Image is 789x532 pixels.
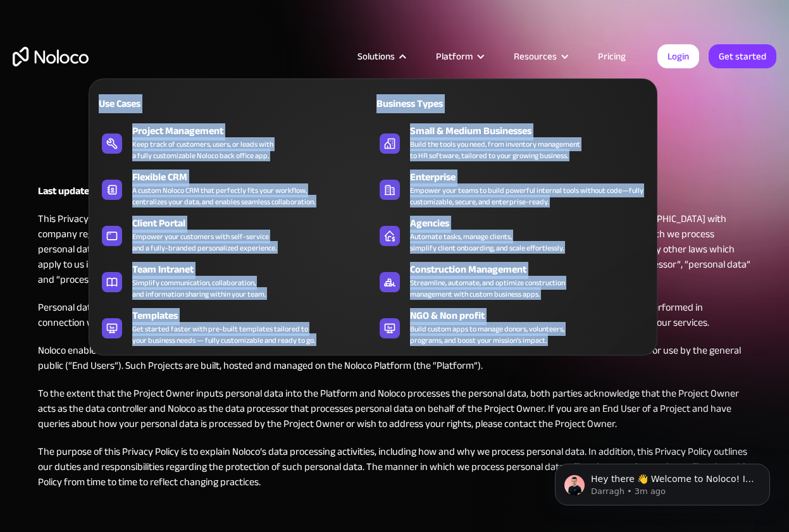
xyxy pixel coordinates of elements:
div: Resources [514,48,557,65]
div: Solutions [357,48,395,65]
a: Small & Medium BusinessesBuild the tools you need, from inventory managementto HR software, tailo... [373,121,650,164]
a: Pricing [582,48,642,65]
div: Use Cases [96,96,229,111]
div: Small & Medium Businesses [410,123,656,139]
p: [DATE] [38,183,751,199]
div: Construction Management [410,262,656,277]
div: Client Portal [132,216,378,231]
div: Flexible CRM [132,170,378,185]
nav: Solutions [89,61,657,356]
p: Noloco enables users (the “User” or “Project Owner”) to build web applications and websites (coll... [38,343,751,373]
p: Personal data generally means information that can be used to individually identify a person, and... [38,300,751,330]
a: Project ManagementKeep track of customers, users, or leads witha fully customizable Noloco back o... [96,121,373,164]
div: Project Management [132,123,378,139]
div: Team Intranet [132,262,378,277]
a: Team IntranetSimplify communication, collaboration,and information sharing within your team. [96,259,373,302]
p: ‍ [38,502,751,517]
div: Enterprise [410,170,656,185]
a: NGO & Non profitBuild custom apps to manage donors, volunteers,programs, and boost your mission’s... [373,306,650,349]
p: The purpose of this Privacy Policy is to explain Noloco’s data processing activities, including h... [38,444,751,490]
div: Business Types [373,96,507,111]
div: NGO & Non profit [410,308,656,323]
div: Keep track of customers, users, or leads with a fully customizable Noloco back office app. [132,139,273,161]
a: AgenciesAutomate tasks, manage clients,simplify client onboarding, and scale effortlessly. [373,213,650,256]
a: Get started [709,44,776,68]
a: TemplatesGet started faster with pre-built templates tailored toyour business needs — fully custo... [96,306,373,349]
div: Streamline, automate, and optimize construction management with custom business apps. [410,277,565,300]
div: Build the tools you need, from inventory management to HR software, tailored to your growing busi... [410,139,580,161]
a: Construction ManagementStreamline, automate, and optimize constructionmanagement with custom busi... [373,259,650,302]
div: Solutions [342,48,420,65]
div: Templates [132,308,378,323]
div: Platform [436,48,473,65]
a: Client PortalEmpower your customers with self-serviceand a fully-branded personalized experience. [96,213,373,256]
div: A custom Noloco CRM that perfectly fits your workflow, centralizes your data, and enables seamles... [132,185,315,207]
strong: Last updated: [38,182,97,201]
a: EnterpriseEmpower your teams to build powerful internal tools without code—fully customizable, se... [373,167,650,210]
div: Agencies [410,216,656,231]
div: Empower your teams to build powerful internal tools without code—fully customizable, secure, and ... [410,185,644,207]
div: Automate tasks, manage clients, simplify client onboarding, and scale effortlessly. [410,231,564,254]
a: Flexible CRMA custom Noloco CRM that perfectly fits your workflow,centralizes your data, and enab... [96,167,373,210]
iframe: Intercom notifications message [536,437,789,526]
div: Platform [420,48,498,65]
p: To the extent that the Project Owner inputs personal data into the Platform and Noloco processes ... [38,386,751,431]
div: Simplify communication, collaboration, and information sharing within your team. [132,277,266,300]
div: Build custom apps to manage donors, volunteers, programs, and boost your mission’s impact. [410,323,564,346]
a: home [13,47,89,66]
div: Get started faster with pre-built templates tailored to your business needs — fully customizable ... [132,323,315,346]
div: Resources [498,48,582,65]
a: Business Types [373,89,650,118]
p: This Privacy Policy covers the services provided by Noloco Limited trading as Noloco (“Noloco”, “... [38,211,751,287]
a: Use Cases [96,89,373,118]
a: Login [657,44,699,68]
div: Empower your customers with self-service and a fully-branded personalized experience. [132,231,276,254]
